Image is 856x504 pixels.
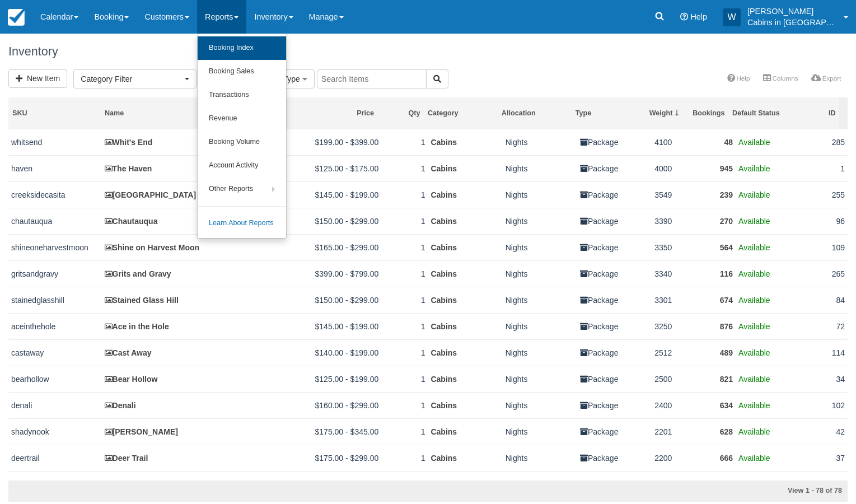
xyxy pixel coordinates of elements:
[431,375,457,384] a: Cabins
[736,129,801,156] td: Available
[428,339,502,366] td: Cabins
[8,234,102,260] td: shineoneharvestmoon
[105,296,179,305] a: Stained Glass Hill
[503,287,577,313] td: Nights
[102,155,288,181] td: The Haven
[801,418,848,445] td: 42
[503,208,577,234] td: Nights
[105,454,148,463] a: Deer Trail
[736,366,801,392] td: Available
[720,375,733,384] a: 821
[804,71,848,86] a: Export
[577,339,652,366] td: Package
[738,454,770,463] span: Available
[652,129,689,156] td: 4100
[738,427,770,436] span: Available
[288,129,382,156] td: $199.00 - $399.00
[381,445,428,471] td: 1
[577,392,652,418] td: Package
[649,109,679,118] div: Weight
[8,181,102,208] td: creeksidecasita
[317,69,427,88] input: Search Items
[503,445,577,471] td: Nights
[576,109,642,118] div: Type
[738,243,770,252] span: Available
[428,392,502,418] td: Cabins
[801,287,848,313] td: 84
[102,418,288,445] td: Shady Nook
[428,129,502,156] td: Cabins
[689,155,736,181] td: 945
[689,366,736,392] td: 821
[721,71,756,86] a: Help
[577,155,652,181] td: Package
[652,155,689,181] td: 4000
[689,445,736,471] td: 666
[652,313,689,339] td: 3250
[736,287,801,313] td: Available
[573,486,842,496] div: View 1 - 78 of 78
[503,418,577,445] td: Nights
[381,287,428,313] td: 1
[652,208,689,234] td: 3390
[720,269,733,278] a: 116
[73,69,197,88] button: Category Filter
[381,313,428,339] td: 1
[431,480,457,489] a: Cabins
[105,269,171,278] a: Grits and Gravy
[738,401,770,410] span: Available
[738,269,770,278] span: Available
[801,445,848,471] td: 37
[577,418,652,445] td: Package
[105,190,197,199] a: [GEOGRAPHIC_DATA]
[431,269,457,278] a: Cabins
[736,181,801,208] td: Available
[689,392,736,418] td: 634
[105,138,153,147] a: Whit's End
[198,60,286,83] a: Booking Sales
[105,401,136,410] a: Denali
[736,260,801,287] td: Available
[431,217,457,226] a: Cabins
[732,109,789,118] div: Default Status
[689,181,736,208] td: 239
[577,181,652,208] td: Package
[738,348,770,357] span: Available
[689,471,736,497] td: 388
[105,164,152,173] a: The Haven
[720,164,733,173] a: 945
[652,339,689,366] td: 2512
[736,208,801,234] td: Available
[801,129,848,156] td: 285
[381,339,428,366] td: 1
[288,155,382,181] td: $125.00 - $175.00
[723,8,741,26] div: W
[8,69,67,88] a: New Item
[102,366,288,392] td: Bear Hollow
[288,181,382,208] td: $145.00 - $199.00
[577,445,652,471] td: Package
[102,339,288,366] td: Cast Away
[652,445,689,471] td: 2200
[428,287,502,313] td: Cabins
[198,107,286,130] a: Revenue
[720,348,733,357] a: 489
[102,471,288,497] td: Little Lodge
[689,234,736,260] td: 564
[8,129,102,156] td: whitsend
[801,339,848,366] td: 114
[428,471,502,497] td: Cabins
[652,418,689,445] td: 2201
[288,392,382,418] td: $160.00 - $299.00
[652,181,689,208] td: 3549
[503,181,577,208] td: Nights
[428,208,502,234] td: Cabins
[720,480,733,489] a: 388
[738,480,770,489] span: Available
[577,471,652,497] td: Package
[720,401,733,410] a: 634
[381,260,428,287] td: 1
[577,287,652,313] td: Package
[689,418,736,445] td: 628
[502,109,568,118] div: Allocation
